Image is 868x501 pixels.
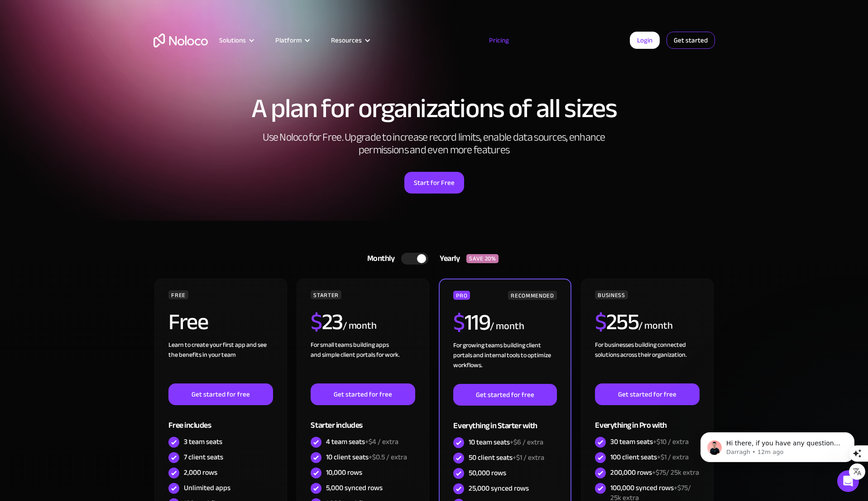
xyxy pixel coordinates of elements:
div: Platform [275,34,302,46]
div: Free includes [168,405,273,435]
iframe: Intercom notifications message [687,413,868,477]
div: / month [343,319,377,333]
div: For businesses building connected solutions across their organization. ‍ [595,340,699,383]
div: 30 team seats [610,437,689,447]
div: SAVE 20% [466,254,499,263]
a: Start for Free [404,172,464,194]
div: Yearly [428,252,466,265]
h2: 23 [311,311,343,333]
h2: 255 [595,311,638,333]
div: For growing teams building client portals and internal tools to optimize workflows. [453,340,556,384]
div: PRO [453,291,470,300]
div: Solutions [208,34,264,46]
div: Solutions [219,34,246,46]
div: / month [490,319,524,334]
span: +$10 / extra [653,435,689,449]
div: 200,000 rows [610,468,699,477]
div: 50 client seats [469,453,544,463]
h2: Use Noloco for Free. Upgrade to increase record limits, enable data sources, enhance permissions ... [253,131,615,156]
div: 2,000 rows [184,468,217,477]
a: Login [630,32,660,49]
div: Starter includes [311,405,415,435]
div: STARTER [311,290,341,299]
div: Resources [331,34,362,46]
div: Monthly [356,252,402,265]
div: 4 team seats [326,437,398,447]
a: home [153,33,208,47]
div: RECOMMENDED [508,291,556,300]
span: $ [595,301,606,343]
a: Pricing [478,34,520,46]
span: +$6 / extra [510,435,543,449]
span: +$1 / extra [657,450,689,464]
div: 100 client seats [610,452,689,462]
div: Learn to create your first app and see the benefits in your team ‍ [168,340,273,383]
h2: Free [168,311,208,333]
div: BUSINESS [595,290,628,299]
div: For small teams building apps and simple client portals for work. ‍ [311,340,415,383]
div: Unlimited apps [184,483,230,493]
a: Get started for free [311,383,415,405]
div: Resources [320,34,380,46]
h1: A plan for organizations of all sizes [153,95,715,122]
a: Get started for free [168,383,273,405]
div: 7 client seats [184,452,223,462]
div: 10 client seats [326,452,407,462]
div: 10,000 rows [326,468,362,477]
span: +$4 / extra [365,435,398,449]
div: 50,000 rows [469,468,506,478]
div: Everything in Starter with [453,406,556,435]
div: 5,000 synced rows [326,483,383,493]
a: Get started for free [453,384,556,406]
div: 10 team seats [469,437,543,447]
a: Get started for free [595,383,699,405]
a: Get started [667,32,715,49]
h2: 119 [453,311,490,334]
iframe: Intercom live chat [837,470,859,492]
span: +$0.5 / extra [369,450,407,464]
div: 3 team seats [184,437,222,447]
div: / month [638,319,672,333]
div: FREE [168,290,188,299]
span: +$75/ 25k extra [652,466,699,479]
div: Everything in Pro with [595,405,699,435]
span: +$1 / extra [513,451,544,464]
div: 25,000 synced rows [469,483,529,493]
span: $ [311,301,322,343]
span: $ [453,301,465,344]
div: Platform [264,34,320,46]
